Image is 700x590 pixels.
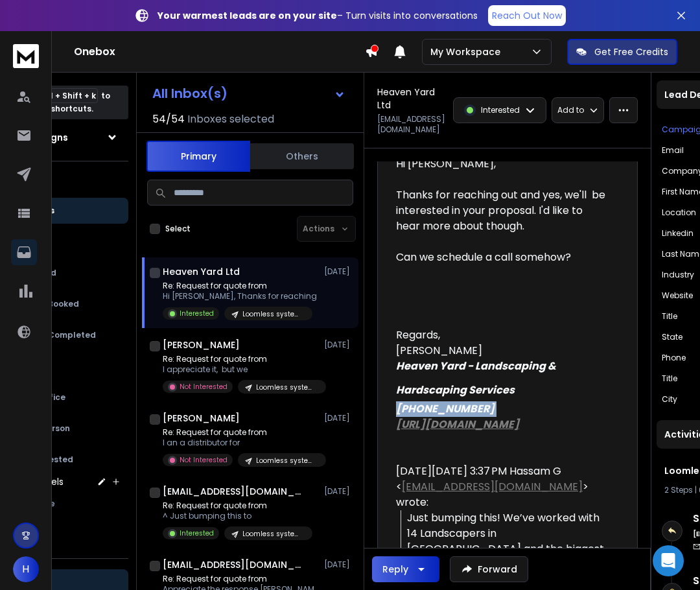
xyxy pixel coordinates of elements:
[163,364,318,375] p: I appreciate it, but we
[664,484,693,495] span: 2 Steps
[377,114,445,135] p: [EMAIL_ADDRESS][DOMAIN_NAME]
[13,44,39,68] img: logo
[180,382,227,392] p: Not Interested
[594,45,668,58] p: Get Free Credits
[372,556,439,582] button: Reply
[157,9,478,22] p: – Turn visits into conversations
[324,486,353,497] p: [DATE]
[163,511,312,521] p: ^ Just bumping this to
[324,560,353,570] p: [DATE]
[13,556,39,582] button: H
[163,501,312,511] p: Re: Request for quote from
[396,156,609,187] div: Hi [PERSON_NAME],
[35,88,98,103] span: Ctrl + Shift + k
[163,574,318,584] p: Re: Request for quote from
[377,86,445,112] h1: Heaven Yard Ltd
[180,309,214,318] p: Interested
[382,563,408,576] div: Reply
[163,281,317,291] p: Re: Request for quote from
[662,290,693,301] p: website
[396,327,558,432] span: Regards, [PERSON_NAME]
[163,485,305,498] h1: [EMAIL_ADDRESS][DOMAIN_NAME]
[662,145,684,156] p: Email
[242,309,305,319] p: Loomless system V1.4
[250,142,354,171] button: Others
[146,141,250,172] button: Primary
[163,558,305,571] h1: [EMAIL_ADDRESS][DOMAIN_NAME]
[662,311,677,322] p: title
[402,479,583,494] a: [EMAIL_ADDRESS][DOMAIN_NAME]
[324,413,353,423] p: [DATE]
[430,45,506,58] p: My Workspace
[165,224,191,234] label: Select
[74,44,365,60] h1: Onebox
[324,266,353,277] p: [DATE]
[396,464,609,510] div: [DATE][DATE] 3:37 PM Hassam G < > wrote:
[180,528,214,538] p: Interested
[180,455,227,465] p: Not Interested
[242,529,305,539] p: Loomless system V1.4
[163,291,317,301] p: Hi [PERSON_NAME], Thanks for reaching
[488,5,566,26] a: Reach Out Now
[481,105,520,115] p: Interested
[653,545,684,576] div: Open Intercom Messenger
[163,338,240,351] h1: [PERSON_NAME]
[163,427,318,438] p: Re: Request for quote from
[157,9,337,22] strong: Your warmest leads are on your site
[163,265,240,278] h1: Heaven Yard Ltd
[324,340,353,350] p: [DATE]
[662,373,677,384] p: Title
[450,556,528,582] button: Forward
[12,330,96,340] p: Meeting Completed
[662,270,694,280] p: industry
[396,250,609,265] div: Can we schedule a call somehow?
[9,89,110,115] p: Press to check for shortcuts.
[163,438,318,448] p: I an a distributor for
[256,383,318,392] p: Loomless system V1.4
[662,228,694,239] p: linkedin
[662,332,682,342] p: state
[256,456,318,466] p: Loomless system V1.4
[152,87,227,100] h1: All Inbox(s)
[142,80,356,106] button: All Inbox(s)
[662,394,677,405] p: city
[152,112,185,127] span: 54 / 54
[662,207,696,218] p: location
[492,9,562,22] p: Reach Out Now
[396,359,558,432] b: Heaven Yard - Landscaping & Hardscaping Services [PHONE_NUMBER]
[396,187,609,250] div: Thanks for reaching out and yes, we'll be interested in your proposal. I'd like to hear more abou...
[557,105,584,115] p: Add to
[187,112,274,127] h3: Inboxes selected
[662,353,686,363] p: Phone
[163,412,240,425] h1: [PERSON_NAME]
[163,354,318,364] p: Re: Request for quote from
[567,39,677,65] button: Get Free Credits
[396,417,519,432] a: [URL][DOMAIN_NAME]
